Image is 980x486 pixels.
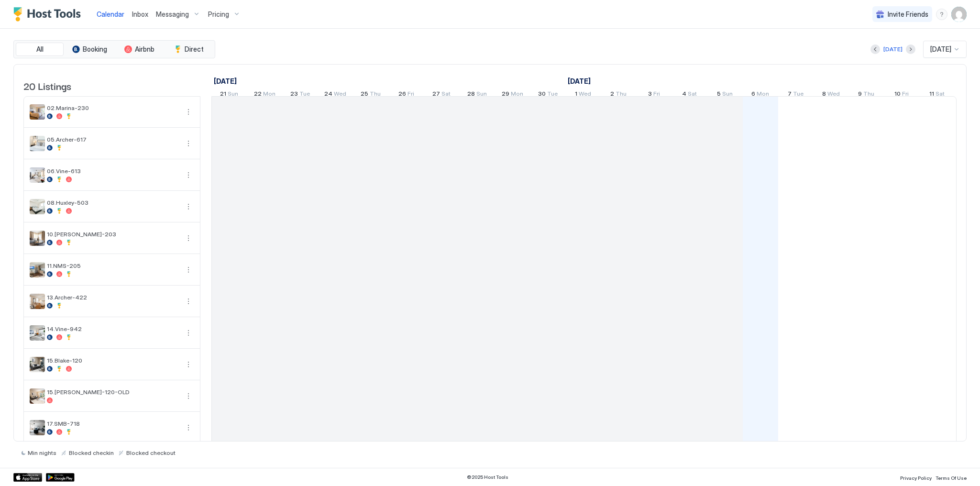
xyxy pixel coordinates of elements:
[183,106,194,118] div: menu
[324,90,332,100] span: 24
[208,10,229,19] span: Pricing
[47,420,179,427] span: 17.SMB-718
[717,90,721,100] span: 5
[30,420,45,435] div: listing image
[183,390,194,402] button: More options
[183,169,194,181] div: menu
[936,90,945,100] span: Sat
[858,90,862,100] span: 9
[13,40,215,58] div: tab-group
[929,90,934,100] span: 11
[47,294,179,301] span: 13.Archer-422
[575,90,577,100] span: 1
[299,90,310,100] span: Tue
[883,45,903,54] div: [DATE]
[30,231,45,246] div: listing image
[361,90,368,100] span: 25
[183,327,194,339] div: menu
[856,88,877,102] a: October 9, 2025
[47,167,179,175] span: 06.Vine-613
[183,422,194,433] div: menu
[183,359,194,370] div: menu
[432,90,440,100] span: 27
[47,231,179,238] span: 10.[PERSON_NAME]-203
[936,475,967,481] span: Terms Of Use
[30,262,45,277] div: listing image
[722,90,733,100] span: Sun
[502,90,509,100] span: 29
[827,90,840,100] span: Wed
[47,136,179,143] span: 05.Archer-617
[156,10,189,19] span: Messaging
[132,10,148,18] span: Inbox
[573,88,594,102] a: October 1, 2025
[183,232,194,244] button: More options
[407,90,414,100] span: Fri
[930,45,951,54] span: [DATE]
[218,88,241,102] a: September 21, 2025
[132,9,148,19] a: Inbox
[183,359,194,370] button: More options
[36,45,44,54] span: All
[47,104,179,111] span: 02.Marina-230
[682,90,686,100] span: 4
[183,296,194,307] div: menu
[820,88,842,102] a: October 8, 2025
[47,357,179,364] span: 15.Blake-120
[870,44,880,54] button: Previous month
[183,138,194,149] button: More options
[183,264,194,276] button: More options
[288,88,312,102] a: September 23, 2025
[547,90,558,100] span: Tue
[358,88,383,102] a: September 25, 2025
[183,390,194,402] div: menu
[888,10,928,19] span: Invite Friends
[183,264,194,276] div: menu
[185,45,204,54] span: Direct
[465,88,489,102] a: September 28, 2025
[23,78,71,93] span: 20 Listings
[900,475,932,481] span: Privacy Policy
[183,106,194,118] button: More options
[47,388,179,396] span: 15.[PERSON_NAME]-120-OLD
[97,9,124,19] a: Calendar
[30,294,45,309] div: listing image
[220,90,226,100] span: 21
[165,43,213,56] button: Direct
[16,43,64,56] button: All
[97,10,124,18] span: Calendar
[290,90,298,100] span: 23
[183,201,194,212] button: More options
[757,90,769,100] span: Mon
[30,388,45,404] div: listing image
[252,88,278,102] a: September 22, 2025
[28,449,56,456] span: Min nights
[467,90,475,100] span: 28
[653,90,660,100] span: Fri
[398,90,406,100] span: 26
[538,90,546,100] span: 30
[894,90,901,100] span: 10
[183,201,194,212] div: menu
[115,43,163,56] button: Airbnb
[322,88,349,102] a: September 24, 2025
[511,90,523,100] span: Mon
[83,45,107,54] span: Booking
[822,90,826,100] span: 8
[565,74,593,88] a: October 1, 2025
[536,88,560,102] a: September 30, 2025
[441,90,451,100] span: Sat
[467,474,508,480] span: © 2025 Host Tools
[646,88,662,102] a: October 3, 2025
[499,88,526,102] a: September 29, 2025
[927,88,947,102] a: October 11, 2025
[476,90,487,100] span: Sun
[66,43,113,56] button: Booking
[13,7,85,22] a: Host Tools Logo
[616,90,627,100] span: Thu
[263,90,275,100] span: Mon
[13,473,42,482] a: App Store
[785,88,806,102] a: October 7, 2025
[183,422,194,433] button: More options
[788,90,792,100] span: 7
